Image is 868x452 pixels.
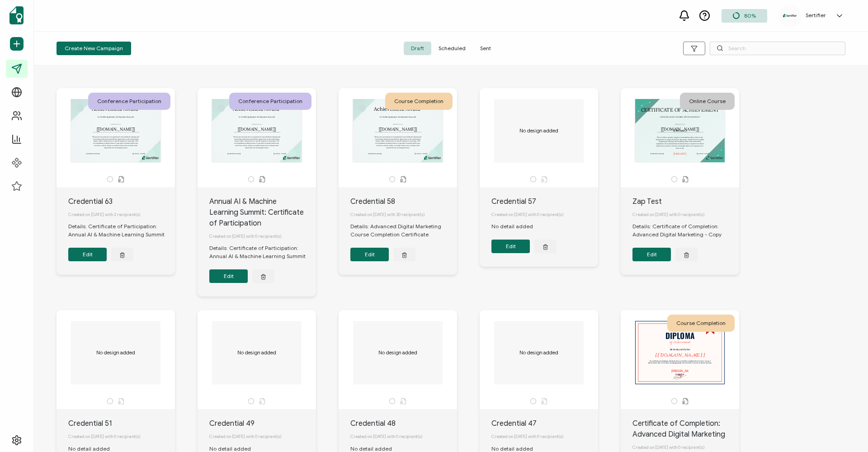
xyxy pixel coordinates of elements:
span: Sent [473,42,498,55]
div: Created on [DATE] with 0 recipient(s) [68,429,175,444]
div: Created on [DATE] with 30 recipient(s) [350,207,457,222]
div: Conference Participation [229,93,311,110]
div: Zap Test [632,196,739,207]
div: Created on [DATE] with 0 recipient(s) [209,229,316,244]
span: Create New Campaign [65,46,123,51]
div: Credential 57 [491,196,598,207]
div: No detail added [491,222,542,231]
span: Scheduled [431,42,473,55]
div: Certificate of Completion: Advanced Digital Marketing [632,418,739,440]
button: Edit [632,248,671,261]
div: Conference Participation [88,93,170,110]
div: Course Completion [385,93,453,110]
div: Credential 58 [350,196,457,207]
div: Credential 47 [491,418,598,429]
div: Details: Certificate of Completion: Advanced Digital Marketing - Copy [632,222,739,239]
div: Created on [DATE] with 0 recipient(s) [491,207,598,222]
div: Online Course [680,93,735,110]
div: Details: Advanced Digital Marketing Course Completion Certificate [350,222,457,239]
button: Edit [350,248,389,261]
div: Details: Certificate of Participation: Annual AI & Machine Learning Summit [68,222,175,239]
div: Annual AI & Machine Learning Summit: Certificate of Participation [209,196,316,229]
input: Search [710,42,845,55]
div: Created on [DATE] with 0 recipient(s) [632,207,739,222]
button: Create New Campaign [57,42,131,55]
div: Created on [DATE] with 0 recipient(s) [350,429,457,444]
div: Credential 48 [350,418,457,429]
img: sertifier-logomark-colored.svg [9,6,24,24]
span: Draft [404,42,431,55]
h5: Sertifier [806,12,826,19]
div: Details: Certificate of Participation: Annual AI & Machine Learning Summit [209,244,316,260]
div: Course Completion [667,315,735,332]
button: Edit [209,269,248,283]
img: a2b2563c-8b05-4910-90fa-0113ce204583.svg [783,14,797,17]
div: Credential 49 [209,418,316,429]
div: Credential 51 [68,418,175,429]
span: 80% [744,12,756,19]
button: Edit [491,240,530,253]
div: Credential 63 [68,196,175,207]
button: Edit [68,248,107,261]
div: Created on [DATE] with 2 recipient(s) [68,207,175,222]
div: Created on [DATE] with 0 recipient(s) [491,429,598,444]
div: Created on [DATE] with 0 recipient(s) [209,429,316,444]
